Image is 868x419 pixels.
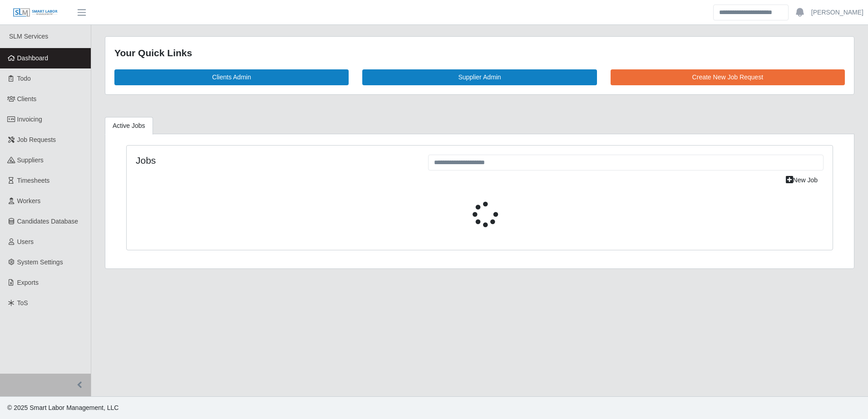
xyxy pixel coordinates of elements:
a: New Job [780,172,824,188]
input: Search [713,5,789,20]
span: SLM Services [9,33,48,40]
span: Suppliers [17,156,44,164]
span: Timesheets [17,177,50,184]
a: Active Jobs [105,117,153,135]
a: [PERSON_NAME] [811,8,863,17]
a: Clients Admin [114,69,349,85]
span: Workers [17,197,41,205]
span: ToS [17,299,28,307]
div: Your Quick Links [114,46,845,60]
span: Clients [17,95,37,102]
h4: Jobs [136,155,414,166]
span: Exports [17,279,39,286]
span: System Settings [17,258,63,266]
a: Supplier Admin [362,69,597,85]
span: Dashboard [17,54,49,62]
a: Create New Job Request [611,69,845,85]
span: Candidates Database [17,218,79,225]
span: Invoicing [17,116,42,123]
img: SLM Logo [13,8,58,18]
span: Job Requests [17,136,56,143]
span: © 2025 Smart Labor Management, LLC [7,404,118,411]
span: Todo [17,75,31,82]
span: Users [17,238,34,245]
